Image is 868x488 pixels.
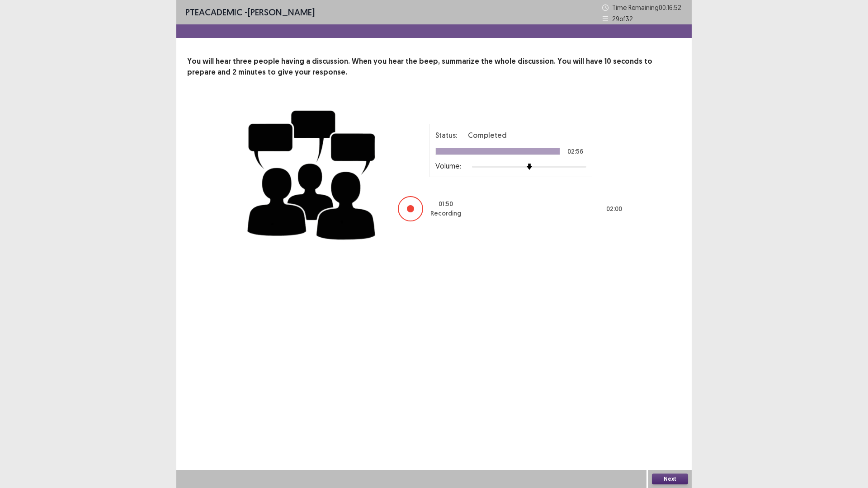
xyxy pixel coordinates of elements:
img: group-discussion [244,99,380,247]
p: 29 of 32 [612,14,633,23]
button: Next [652,474,688,484]
span: PTE academic [185,6,242,18]
p: Time Remaining 00 : 16 : 52 [612,3,683,12]
p: Volume: [435,160,461,171]
p: Completed [468,130,507,141]
p: - [PERSON_NAME] [185,5,315,19]
p: You will hear three people having a discussion. When you hear the beep, summarize the whole discu... [187,56,681,78]
p: Recording [430,209,461,218]
img: arrow-thumb [526,164,533,170]
p: Status: [435,130,457,141]
p: 01 : 50 [439,199,453,209]
p: 02 : 00 [606,204,622,214]
p: 02:56 [567,148,583,155]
